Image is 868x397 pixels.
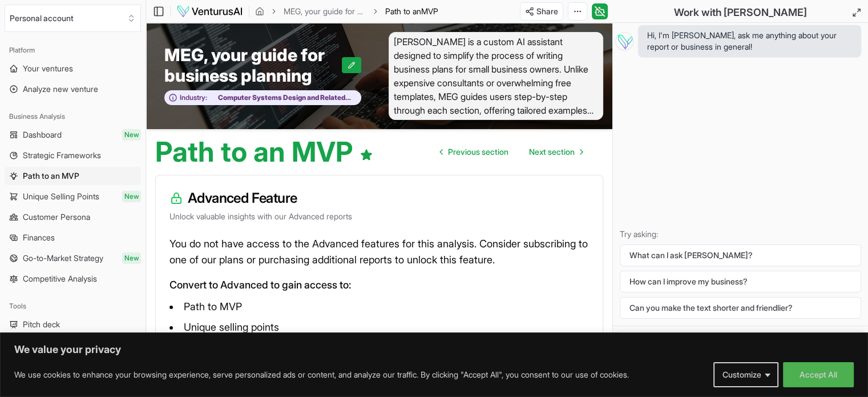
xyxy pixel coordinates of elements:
a: DashboardNew [5,126,141,144]
button: Industry:Computer Systems Design and Related Services [164,90,361,106]
span: Computer Systems Design and Related Services [207,93,355,102]
p: Convert to Advanced to gain access to: [169,277,589,293]
img: logo [176,5,243,18]
a: Go-to-Market StrategyNew [5,249,141,267]
button: Can you make the text shorter and friendlier? [620,297,861,319]
a: Pitch deck [5,315,141,334]
span: Analyze new venture [23,83,98,95]
span: Path to an MVP [23,170,79,182]
span: Your ventures [23,63,73,74]
p: We use cookies to enhance your browsing experience, serve personalized ads or content, and analyz... [14,368,629,382]
span: Pitch deck [23,319,60,330]
li: Path to MVP [169,298,589,316]
span: Finances [23,232,55,243]
span: Customer Persona [23,211,90,223]
span: Unique Selling Points [23,191,99,202]
div: Tools [5,297,141,315]
span: Go-to-Market Strategy [23,252,103,264]
span: New [122,129,141,141]
span: Path to an [385,6,421,16]
span: New [122,252,141,264]
button: Select an organization [5,5,141,32]
a: Customer Persona [5,208,141,226]
button: What can I ask [PERSON_NAME]? [620,244,861,266]
nav: pagination [431,141,592,163]
button: Accept All [783,362,854,387]
a: Path to an MVP [5,167,141,185]
a: MEG, your guide for business planning [284,6,366,17]
span: Strategic Frameworks [23,150,101,161]
span: Competitive Analysis [23,273,97,284]
button: How can I improve my business? [620,271,861,292]
span: Dashboard [23,129,62,141]
p: We value your privacy [14,343,854,356]
div: Platform [5,41,141,59]
p: Unlock valuable insights with our Advanced reports [169,211,589,222]
span: Hi, I'm [PERSON_NAME], ask me anything about your report or business in general! [647,30,852,53]
span: New [122,191,141,202]
h1: Path to an MVP [155,138,373,166]
span: [PERSON_NAME] is a custom AI assistant designed to simplify the process of writing business plans... [389,32,604,120]
nav: breadcrumb [255,6,438,17]
h2: Work with [PERSON_NAME] [674,5,807,21]
img: Vera [615,32,633,50]
p: Try asking: [620,228,861,240]
span: Path to anMVP [385,6,438,17]
div: Business Analysis [5,107,141,126]
span: Previous section [448,146,508,158]
p: You do not have access to the Advanced features for this analysis. Consider subscribing to one of... [169,236,589,268]
a: Your ventures [5,59,141,78]
button: Customize [713,362,778,387]
h3: Advanced Feature [169,189,589,207]
a: Go to next page [520,141,592,163]
a: Go to previous page [431,141,518,163]
a: Strategic Frameworks [5,146,141,165]
a: Finances [5,228,141,247]
span: MEG, your guide for business planning [164,45,342,86]
span: Industry: [180,93,207,102]
a: Competitive Analysis [5,270,141,288]
span: Next section [529,146,575,158]
span: Share [536,6,558,17]
button: Share [520,2,563,21]
a: Analyze new venture [5,80,141,98]
li: Unique selling points [169,318,589,336]
a: Unique Selling PointsNew [5,187,141,206]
